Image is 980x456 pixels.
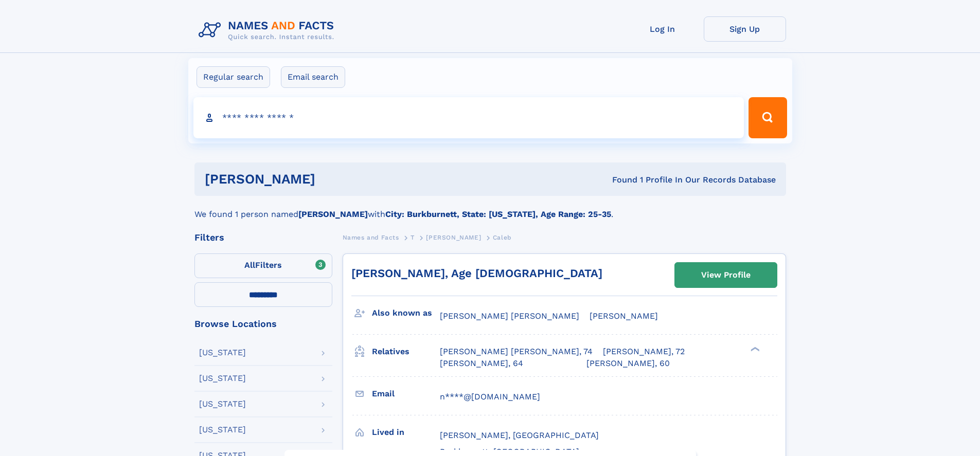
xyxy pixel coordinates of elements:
[372,343,440,360] h3: Relatives
[194,233,332,242] div: Filters
[621,16,704,42] a: Log In
[281,66,345,88] label: Email search
[193,97,744,138] input: search input
[586,358,670,369] a: [PERSON_NAME], 60
[197,66,270,88] label: Regular search
[194,253,332,278] label: Filters
[701,263,751,287] div: View Profile
[675,263,777,287] a: View Profile
[748,346,760,353] div: ❯
[411,231,415,244] a: T
[749,97,787,138] button: Search Button
[440,346,593,357] a: [PERSON_NAME] [PERSON_NAME], 74
[440,430,599,440] span: [PERSON_NAME], [GEOGRAPHIC_DATA]
[199,349,246,357] div: [US_STATE]
[343,231,399,244] a: Names and Facts
[351,267,602,280] a: [PERSON_NAME], Age [DEMOGRAPHIC_DATA]
[298,209,368,219] b: [PERSON_NAME]
[244,260,255,270] span: All
[372,424,440,441] h3: Lived in
[464,174,776,186] div: Found 1 Profile In Our Records Database
[199,426,246,434] div: [US_STATE]
[385,209,611,219] b: City: Burkburnett, State: [US_STATE], Age Range: 25-35
[411,234,415,241] span: T
[590,311,658,321] span: [PERSON_NAME]
[194,196,786,221] div: We found 1 person named with .
[372,385,440,403] h3: Email
[199,374,246,382] div: [US_STATE]
[704,16,786,42] a: Sign Up
[440,358,523,369] a: [PERSON_NAME], 64
[493,234,512,241] span: Caleb
[440,311,579,321] span: [PERSON_NAME] [PERSON_NAME]
[205,173,464,186] h1: [PERSON_NAME]
[603,346,685,357] a: [PERSON_NAME], 72
[426,234,481,241] span: [PERSON_NAME]
[199,400,246,408] div: [US_STATE]
[426,231,481,244] a: [PERSON_NAME]
[194,319,332,329] div: Browse Locations
[194,16,343,44] img: Logo Names and Facts
[372,304,440,322] h3: Also known as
